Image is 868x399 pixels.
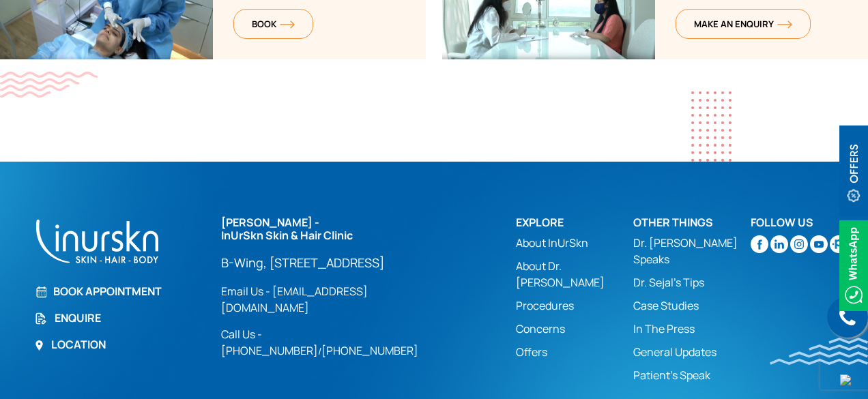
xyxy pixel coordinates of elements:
a: [PHONE_NUMBER] [321,343,418,358]
img: Location [34,340,44,351]
a: Procedures [516,297,633,314]
a: In The Press [633,321,751,337]
a: General Updates [633,344,751,360]
span: MAKE AN enquiry [694,18,792,30]
a: Patient’s Speak [633,367,751,383]
h2: [PERSON_NAME] - InUrSkn Skin & Hair Clinic [221,216,445,242]
a: MAKE AN enquiryorange-arrow [676,9,811,39]
a: BOOKorange-arrow [233,9,313,39]
img: linkedin [770,235,788,253]
a: Email Us - [EMAIL_ADDRESS][DOMAIN_NAME] [221,283,445,316]
img: offerBt [839,125,868,216]
img: orange-arrow [280,20,295,29]
img: youtube [810,235,828,253]
a: Call Us - [PHONE_NUMBER] [221,327,318,358]
a: Whatsappicon [839,256,868,271]
img: dotes1 [691,91,732,162]
a: Book Appointment [34,283,205,299]
img: bluewave [770,338,868,365]
img: Enquire [34,312,48,325]
img: inurskn-footer-logo [34,216,160,266]
span: BOOK [252,18,295,30]
a: Dr. [PERSON_NAME] Speaks [633,235,751,267]
a: About Dr. [PERSON_NAME] [516,258,633,291]
img: instagram [790,235,808,253]
img: orange-arrow [777,20,792,29]
div: / [221,216,500,359]
img: Whatsappicon [839,220,868,311]
img: up-blue-arrow.svg [840,374,851,385]
a: Offers [516,344,633,360]
img: sejal-saheta-dermatologist [830,235,848,253]
h2: Explore [516,216,633,229]
h2: Follow Us [751,216,868,229]
img: Book Appointment [34,286,46,298]
a: About InUrSkn [516,235,633,251]
a: Dr. Sejal's Tips [633,274,751,291]
a: Case Studies [633,297,751,314]
a: Concerns [516,321,633,337]
a: B-Wing, [STREET_ADDRESS] [221,254,445,271]
img: facebook [751,235,768,253]
a: Location [34,336,205,353]
a: Enquire [34,310,205,326]
h2: Other Things [633,216,751,229]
